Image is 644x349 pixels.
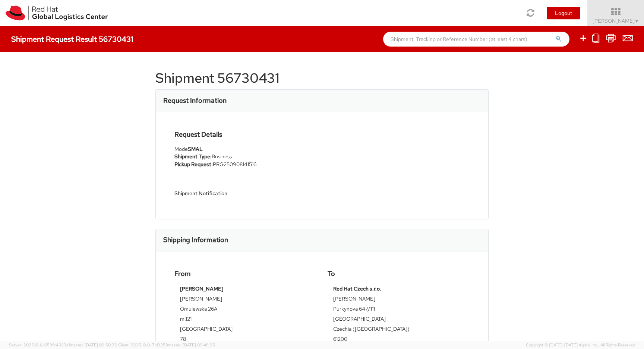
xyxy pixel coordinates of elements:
h5: Shipment Notification [174,191,316,196]
div: Mode [174,145,316,153]
td: [PERSON_NAME] [333,295,464,305]
td: 78 [180,335,311,345]
td: Czechia ([GEOGRAPHIC_DATA]) [333,325,464,335]
span: ▼ [635,18,639,24]
input: Shipment, Tracking or Reference Number (at least 4 chars) [383,32,569,47]
span: [PERSON_NAME] [593,18,639,24]
span: master, [DATE] 09:50:32 [70,342,117,348]
span: Server: 2025.18.0-659fc4323ef [9,342,117,348]
h3: Shipping Information [163,236,228,244]
td: [PERSON_NAME] [180,295,311,305]
h4: Request Details [174,131,316,138]
td: [GEOGRAPHIC_DATA] [333,315,464,325]
h1: Shipment 56730431 [155,71,489,86]
td: m.121 [180,315,311,325]
img: rh-logistics-00dfa346123c4ec078e1.svg [6,6,108,20]
strong: Pickup Request: [174,161,213,168]
strong: Red Hat Czech s.r.o. [333,285,381,292]
h4: Shipment Request Result 56730431 [11,35,133,43]
td: Omulewska 26A [180,305,311,315]
span: master, [DATE] 09:46:25 [168,342,215,348]
h4: To [328,270,470,277]
button: Logout [547,7,580,19]
span: Client: 2025.18.0-71d3358 [118,342,215,348]
strong: SMAL [188,146,203,152]
li: PRG250908141516 [174,161,316,168]
h4: From [174,270,316,277]
td: 61200 [333,335,464,345]
li: Business [174,153,316,161]
span: Copyright © [DATE]-[DATE] Agistix Inc., All Rights Reserved [526,342,635,348]
h3: Request Information [163,97,227,104]
strong: [PERSON_NAME] [180,285,223,292]
td: [GEOGRAPHIC_DATA] [180,325,311,335]
td: Purkynova 647/111 [333,305,464,315]
strong: Shipment Type: [174,153,212,160]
